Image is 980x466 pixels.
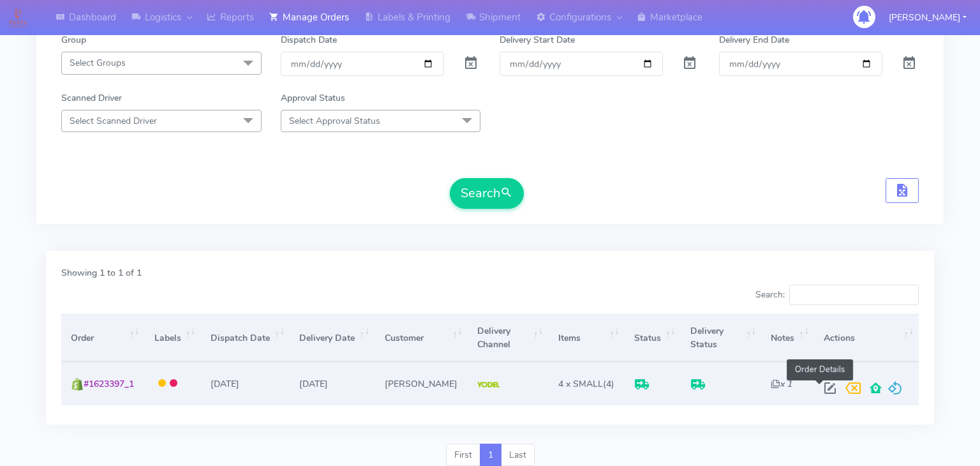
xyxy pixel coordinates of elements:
[625,314,681,362] th: Status: activate to sort column ascending
[70,115,157,127] span: Select Scanned Driver
[201,314,290,362] th: Dispatch Date: activate to sort column ascending
[61,266,142,280] label: Showing 1 to 1 of 1
[468,314,548,362] th: Delivery Channel: activate to sort column ascending
[375,362,468,405] td: [PERSON_NAME]
[477,382,500,388] img: Yodel
[548,314,624,362] th: Items: activate to sort column ascending
[70,57,126,69] span: Select Groups
[814,314,919,362] th: Actions: activate to sort column ascending
[145,314,201,362] th: Labels: activate to sort column ascending
[281,33,337,47] label: Dispatch Date
[84,378,134,390] span: #1623397_1
[681,314,761,362] th: Delivery Status: activate to sort column ascending
[61,33,86,47] label: Group
[61,314,145,362] th: Order: activate to sort column ascending
[500,33,575,47] label: Delivery Start Date
[771,378,792,390] i: x 1
[281,91,345,105] label: Approval Status
[558,378,603,390] span: 4 x SMALL
[290,314,375,362] th: Delivery Date: activate to sort column ascending
[290,362,375,405] td: [DATE]
[61,91,122,105] label: Scanned Driver
[755,285,919,305] label: Search:
[375,314,468,362] th: Customer: activate to sort column ascending
[71,378,84,391] img: shopify.png
[558,378,614,390] span: (4)
[719,33,789,47] label: Delivery End Date
[879,4,976,31] button: [PERSON_NAME]
[761,314,814,362] th: Notes: activate to sort column ascending
[201,362,290,405] td: [DATE]
[789,285,919,305] input: Search:
[289,115,380,127] span: Select Approval Status
[450,178,524,209] button: Search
